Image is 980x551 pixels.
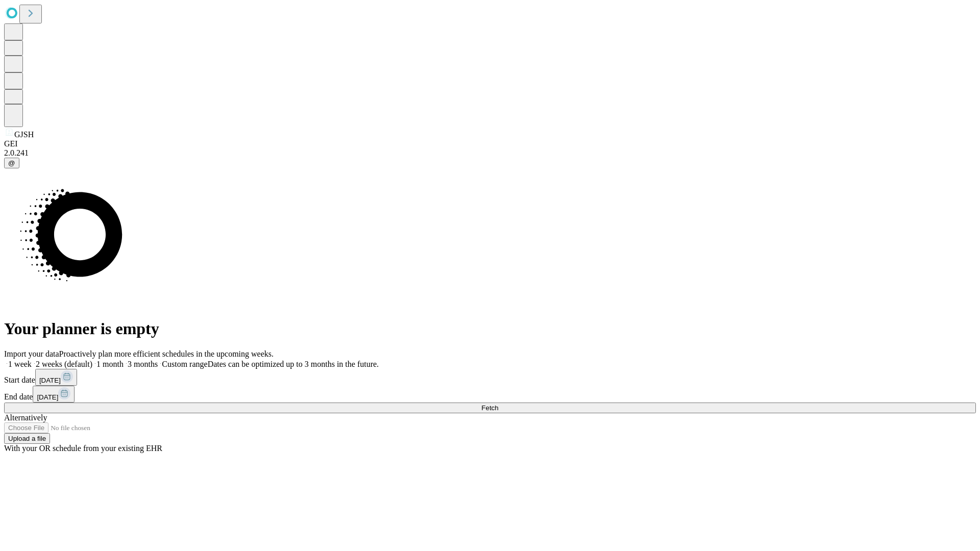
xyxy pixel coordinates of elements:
button: [DATE] [35,369,77,386]
span: With your OR schedule from your existing EHR [4,444,162,453]
button: [DATE] [33,386,75,403]
span: 1 week [8,360,32,368]
span: Import your data [4,349,59,358]
div: 2.0.241 [4,148,976,158]
div: End date [4,386,976,403]
span: Alternatively [4,413,47,422]
span: Dates can be optimized up to 3 months in the future. [208,360,379,368]
span: 2 weeks (default) [36,360,92,368]
span: 1 month [96,360,124,368]
span: [DATE] [39,377,61,384]
span: GJSH [14,130,34,139]
span: Fetch [481,404,498,412]
button: Upload a file [4,433,50,444]
span: 3 months [128,360,158,368]
div: Start date [4,369,976,386]
span: @ [8,159,15,167]
span: Custom range [162,360,207,368]
button: @ [4,158,19,168]
div: GEI [4,139,976,148]
span: [DATE] [37,393,58,401]
button: Fetch [4,403,976,413]
h1: Your planner is empty [4,319,976,338]
span: Proactively plan more efficient schedules in the upcoming weeks. [59,349,274,358]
